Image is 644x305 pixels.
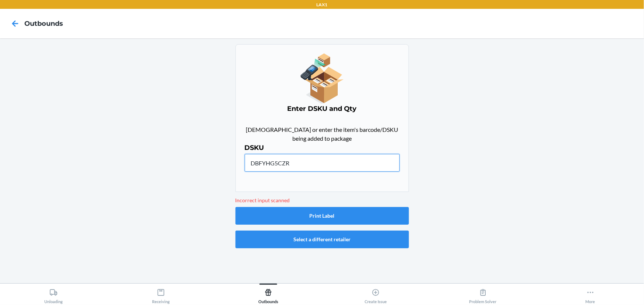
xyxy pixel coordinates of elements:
[365,285,387,304] div: Create Issue
[429,284,537,304] button: Problem Solver
[322,284,430,304] button: Create Issue
[24,19,63,28] h4: Outbounds
[44,285,63,304] div: Unloading
[235,196,409,204] p: Incorrect input scanned
[586,285,595,304] div: More
[245,125,400,143] p: [DEMOGRAPHIC_DATA] or enter the item's barcode/DSKU being added to package
[235,231,409,248] button: Select a different retailer
[245,154,400,172] input: Scan item barcode
[107,284,215,304] button: Receiving
[235,207,409,225] button: Print Label
[245,143,400,152] h4: DSKU
[317,1,328,8] p: LAX1
[215,284,322,304] button: Outbounds
[469,285,497,304] div: Problem Solver
[537,284,644,304] button: More
[245,104,400,113] h4: Enter DSKU and Qty
[258,285,278,304] div: Outbounds
[152,285,170,304] div: Receiving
